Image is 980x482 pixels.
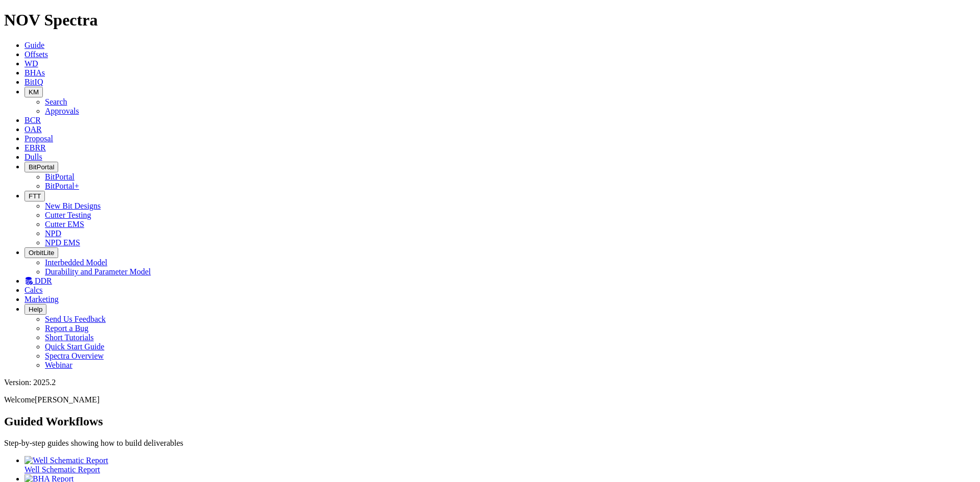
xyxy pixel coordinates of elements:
[24,191,45,201] button: FTT
[45,315,106,323] a: Send Us Feedback
[4,11,976,30] h1: NOV Spectra
[24,286,43,294] a: Calcs
[45,107,79,115] a: Approvals
[45,258,107,267] a: Interbedded Model
[45,182,79,190] a: BitPortal+
[24,295,59,303] a: Marketing
[24,87,43,97] button: KM
[45,229,61,238] a: NPD
[4,415,976,428] h2: Guided Workflows
[4,395,976,404] p: Welcome
[45,220,84,229] a: Cutter EMS
[24,162,58,172] button: BitPortal
[24,116,41,124] a: BCR
[45,172,75,181] a: BitPortal
[24,78,43,86] a: BitIQ
[29,163,54,171] span: BitPortal
[45,267,151,276] a: Durability and Parameter Model
[24,465,100,474] span: Well Schematic Report
[29,306,42,313] span: Help
[24,59,38,68] a: WD
[24,153,42,161] a: Dulls
[4,439,976,448] p: Step-by-step guides showing how to build deliverables
[35,276,52,285] span: DDR
[29,192,41,200] span: FTT
[24,134,53,143] a: Proposal
[45,238,80,247] a: NPD EMS
[35,395,100,404] span: [PERSON_NAME]
[24,50,48,59] a: Offsets
[45,333,94,342] a: Short Tutorials
[4,378,976,387] div: Version: 2025.2
[24,247,58,258] button: OrbitLite
[24,304,46,315] button: Help
[45,97,67,106] a: Search
[45,211,91,219] a: Cutter Testing
[24,41,44,49] a: Guide
[45,324,88,333] a: Report a Bug
[24,143,46,152] a: EBRR
[29,249,54,257] span: OrbitLite
[24,68,45,77] a: BHAs
[24,125,42,134] a: OAR
[45,351,104,360] a: Spectra Overview
[45,361,72,369] a: Webinar
[24,456,108,465] img: Well Schematic Report
[29,88,39,96] span: KM
[24,276,52,285] a: DDR
[24,456,976,474] a: Well Schematic Report Well Schematic Report
[45,201,101,210] a: New Bit Designs
[45,342,104,351] a: Quick Start Guide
